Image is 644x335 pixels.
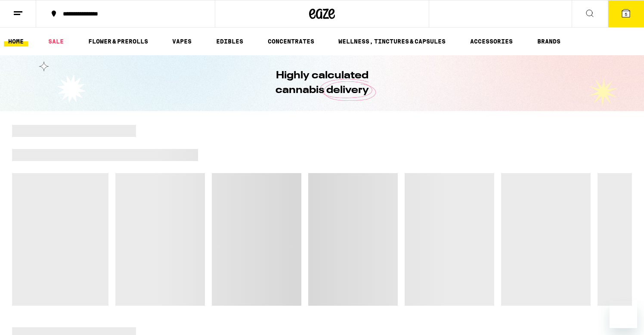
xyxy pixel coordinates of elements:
[625,12,627,17] span: 5
[4,36,28,47] a: HOME
[168,36,196,47] a: VAPES
[212,36,248,47] a: EDIBLES
[533,36,565,47] a: BRANDS
[334,36,450,47] a: WELLNESS, TINCTURES & CAPSULES
[84,36,152,47] a: FLOWER & PREROLLS
[263,36,319,47] a: CONCENTRATES
[251,68,393,98] h1: Highly calculated cannabis delivery
[608,0,644,27] button: 5
[610,301,637,328] iframe: Button to launch messaging window
[44,36,68,47] a: SALE
[466,36,517,47] a: ACCESSORIES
